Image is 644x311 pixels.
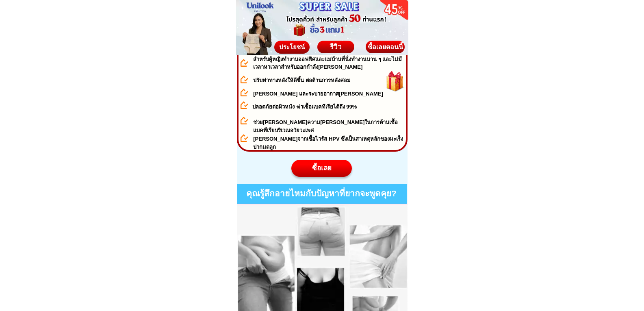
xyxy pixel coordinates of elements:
div: รีวิว [317,41,355,52]
div: ซื้อเลย [291,163,352,174]
h4: [PERSON_NAME]จากเชื้อไวรัส HPV ซึ่งเป็นสาเหตุหลักของมะเร็งปากมดลูก [253,135,405,151]
h4: ปลอดภัยต่อผิวหนัง ฆ่าเชื้อแบคทีเรียได้ถึง 99% [252,103,404,111]
h4: สำหรับผู้หญิงทำงานออฟฟิศและแม่บ้านที่นั่งทำงานนาน ๆ และไม่มีเวลาหาเวลาสำหรับออกกำลัง[PERSON_NAME] [253,55,404,71]
h3: คุณรู้สึกอายไหมกับปัญหาที่ยากจะพูดคุย? [237,187,406,200]
h4: [PERSON_NAME] และระบายอากาศ[PERSON_NAME] [253,90,405,98]
h4: ช่วย[PERSON_NAME]ความ[PERSON_NAME]ในการต้านเชื้อแบคทีเรียบริเวณอวัยวะเพศ [253,118,405,134]
div: ซื้อเลยตอนนี้ [365,43,405,50]
h4: ปรับท่าทางหลังให้ดีขึ้น ต่อต้านการหลังค่อม [253,76,405,85]
span: ประโยชน์ [278,43,305,51]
